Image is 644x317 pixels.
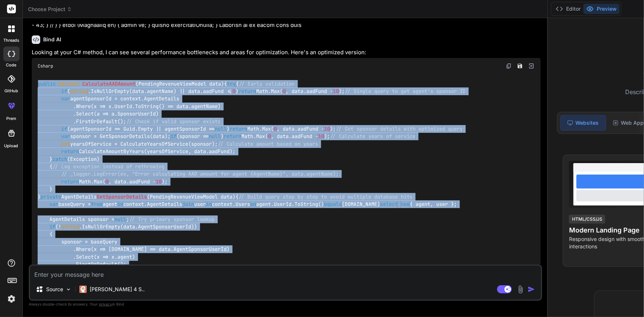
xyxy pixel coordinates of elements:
span: catch [52,156,67,162]
img: settings [5,293,18,305]
span: decimal [59,80,79,87]
span: return [61,148,79,155]
span: if [171,133,176,140]
span: null [209,133,221,140]
span: string [61,223,79,230]
img: icon [528,286,535,293]
label: prem [6,116,16,122]
label: Upload [4,143,18,149]
span: Choose Project [28,6,72,13]
span: int [61,141,70,147]
img: Claude 4 Sonnet [79,286,87,293]
span: var [61,96,70,102]
span: null [215,125,227,132]
span: 10 [318,133,324,140]
button: Preview [583,4,620,14]
div: Websites [560,115,606,131]
label: code [6,62,17,68]
span: string [70,88,88,94]
img: Pick Models [65,286,72,293]
span: // Log exception instead of rethrowing [52,163,165,170]
img: Open in Browser [528,63,535,69]
h6: Bind AI [43,36,61,43]
span: 0 [283,88,286,94]
img: copy [506,63,512,69]
button: Save file [515,61,525,71]
span: // Calculate amount based on years [218,141,318,147]
span: GetSponsorDetails [97,193,147,200]
span: 0 [106,178,109,185]
img: attachment [516,285,525,294]
span: on [250,201,256,207]
span: return [224,133,241,140]
span: // Calculate years of service [330,133,416,140]
span: 10 [333,88,339,94]
span: var [61,133,70,140]
span: select [380,201,398,207]
span: // Get sponsor details with optimized query [336,125,463,132]
span: PendingRevenueViewModel data [138,80,221,87]
p: Looking at your C# method, I can see several performance bottlenecks and areas for optimization. ... [32,48,541,57]
p: Always double-check its answers. Your in Bind [29,301,542,308]
p: [PERSON_NAME] 4 S.. [90,286,145,293]
span: in [206,201,212,207]
span: // Single query to get agent's sponsor ID [345,88,466,94]
span: try [227,80,236,87]
span: // Early validation [239,80,295,87]
span: 10 [324,125,330,132]
span: ( ) [38,80,224,87]
span: // _logger.LogError(ex, "Error calculating AAD amount for agent {AgentName}", data.agentName); [61,171,339,178]
span: 0 [233,88,235,94]
span: join [182,201,194,207]
span: return [61,178,79,185]
span: var [49,201,58,207]
span: CalculateAADAmount [82,80,135,87]
span: PendingRevenueViewModel data [150,193,233,200]
span: equals [324,201,342,207]
span: // Check if valid sponsor exists [126,118,221,125]
span: 10 [156,178,162,185]
span: 0 [268,133,271,140]
button: Editor [553,4,583,14]
span: public [38,80,56,87]
span: privacy [99,302,112,306]
span: 0 [274,125,277,132]
span: private [41,193,61,200]
span: if [61,88,67,94]
div: HTML/CSS/JS [569,215,605,224]
span: if [49,223,55,230]
span: // Build query step by step to avoid multiple database hits [238,193,413,200]
span: null [114,216,126,223]
span: AgentDetails ( ) [41,193,235,200]
span: Csharp [38,63,53,69]
span: // Try primary sponsor lookup [129,216,215,223]
p: Source [46,286,63,293]
span: return [230,125,247,132]
span: from [91,201,103,207]
span: if [61,125,67,132]
span: new [401,201,410,207]
span: in [117,201,123,207]
label: threads [3,37,19,44]
label: GitHub [4,88,18,94]
span: return [238,88,256,94]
